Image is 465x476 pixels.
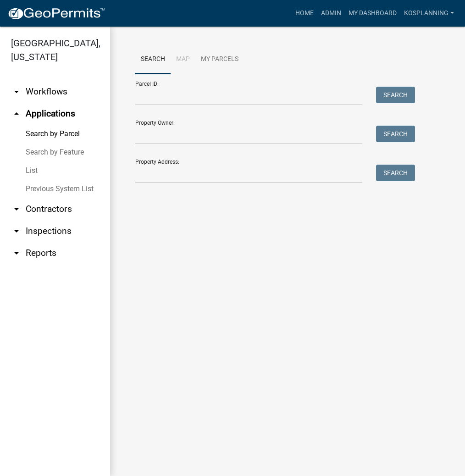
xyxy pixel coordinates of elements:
a: Admin [317,5,345,22]
button: Search [376,165,415,181]
a: My Parcels [195,45,244,74]
i: arrow_drop_down [11,204,22,215]
a: Home [292,5,317,22]
button: Search [376,87,415,103]
i: arrow_drop_down [11,86,22,97]
a: kosplanning [400,5,458,22]
i: arrow_drop_down [11,226,22,237]
i: arrow_drop_down [11,248,22,259]
a: My Dashboard [345,5,400,22]
a: Search [135,45,171,74]
button: Search [376,126,415,142]
i: arrow_drop_up [11,108,22,119]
